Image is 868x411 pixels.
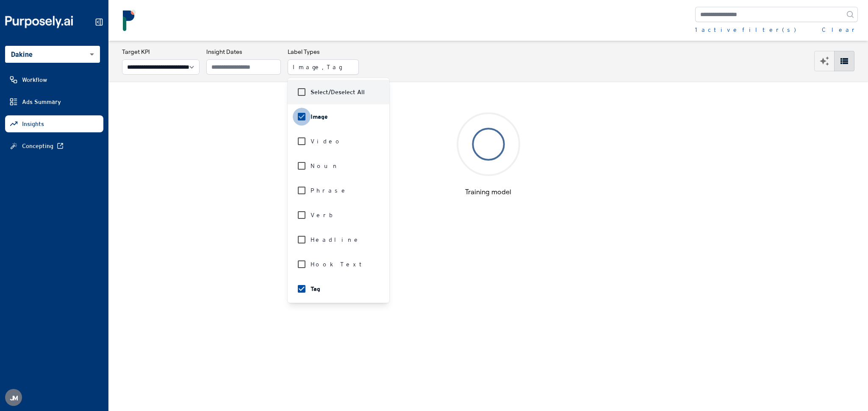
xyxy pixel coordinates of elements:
img: logo [119,10,140,31]
span: Insights [22,120,44,128]
span: Verb [311,211,336,219]
span: Concepting [22,142,53,150]
button: Image, Tag [288,59,359,75]
a: Insights [5,115,103,132]
button: 1active filter(s) [695,25,796,34]
span: Ads Summary [22,98,61,106]
button: JM [5,389,22,406]
span: Video [311,137,343,145]
span: Image [311,112,328,121]
span: Headline [311,235,361,244]
a: Workflow [5,71,103,88]
ul: Image, Tag [288,78,389,303]
a: Concepting [5,137,103,154]
h3: Insight Dates [206,48,281,56]
button: Clear [822,25,858,34]
h3: Target KPI [122,48,200,56]
a: Ads Summary [5,93,103,110]
label: Select/Deselect All [311,88,365,96]
span: Workflow [22,75,47,84]
div: 1 active filter(s) [695,25,796,34]
span: Phrase [311,186,348,195]
span: Hook Text [311,260,366,268]
h3: Label Types [288,48,359,56]
div: J M [5,389,22,406]
span: Tag [311,285,320,293]
span: Noun [311,162,339,170]
div: Dakine [5,46,100,63]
